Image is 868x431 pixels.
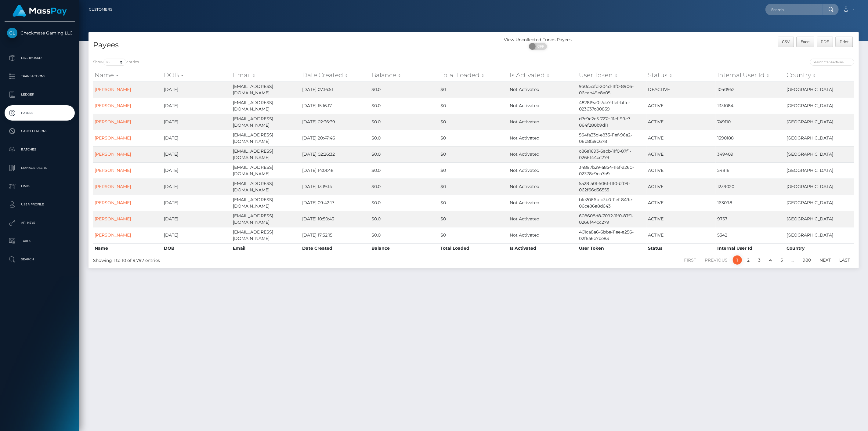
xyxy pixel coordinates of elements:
[162,130,232,146] td: [DATE]
[785,81,854,98] td: [GEOGRAPHIC_DATA]
[439,146,508,162] td: $0
[370,243,439,253] th: Balance
[162,162,232,179] td: [DATE]
[577,243,647,253] th: User Token
[785,114,854,130] td: [GEOGRAPHIC_DATA]
[836,37,853,47] button: Print
[647,130,716,146] td: ACTIVE
[95,232,131,238] a: [PERSON_NAME]
[301,227,370,243] td: [DATE] 17:52:15
[301,243,370,253] th: Date Created
[7,255,72,264] p: Search
[785,69,854,81] th: Country: activate to sort column ascending
[785,227,854,243] td: [GEOGRAPHIC_DATA]
[439,211,508,227] td: $0
[162,114,232,130] td: [DATE]
[778,37,794,47] button: CSV
[577,195,647,211] td: bfe2066b-c3b0-11ef-849e-06ce86a8d643
[508,162,577,179] td: Not Activated
[301,211,370,227] td: [DATE] 10:50:43
[7,200,72,209] p: User Profile
[716,227,785,243] td: 5342
[231,195,301,211] td: [EMAIL_ADDRESS][DOMAIN_NAME]
[797,37,815,47] button: Excel
[508,114,577,130] td: Not Activated
[508,130,577,146] td: Not Activated
[231,81,301,98] td: [EMAIL_ADDRESS][DOMAIN_NAME]
[231,227,301,243] td: [EMAIL_ADDRESS][DOMAIN_NAME]
[647,81,716,98] td: DEACTIVE
[785,195,854,211] td: [GEOGRAPHIC_DATA]
[508,98,577,114] td: Not Activated
[474,37,602,43] div: View Uncollected Funds Payees
[95,184,131,189] a: [PERSON_NAME]
[162,243,232,253] th: DOB
[577,211,647,227] td: 608608d8-7092-11f0-87f1-0266f44cc279
[301,179,370,195] td: [DATE] 13:19:14
[95,119,131,125] a: [PERSON_NAME]
[370,211,439,227] td: $0.0
[5,179,75,194] a: Links
[231,98,301,114] td: [EMAIL_ADDRESS][DOMAIN_NAME]
[5,142,75,157] a: Batches
[162,227,232,243] td: [DATE]
[162,69,232,81] th: DOB: activate to sort column descending
[647,114,716,130] td: ACTIVE
[840,39,849,44] span: Print
[162,146,232,162] td: [DATE]
[93,243,162,253] th: Name
[810,59,854,66] input: Search transactions
[821,39,829,44] span: PDF
[765,4,823,15] input: Search...
[95,216,131,222] a: [PERSON_NAME]
[370,162,439,179] td: $0.0
[370,69,439,81] th: Balance: activate to sort column ascending
[5,252,75,267] a: Search
[95,151,131,157] a: [PERSON_NAME]
[231,69,301,81] th: Email: activate to sort column ascending
[716,179,785,195] td: 1239020
[93,40,469,50] h4: Payees
[439,195,508,211] td: $0
[231,211,301,227] td: [EMAIL_ADDRESS][DOMAIN_NAME]
[370,114,439,130] td: $0.0
[744,255,753,265] a: 2
[801,39,810,44] span: Excel
[439,130,508,146] td: $0
[647,146,716,162] td: ACTIVE
[301,81,370,98] td: [DATE] 07:16:51
[508,179,577,195] td: Not Activated
[577,114,647,130] td: d7c9c2e5-727c-11ef-99e7-064f280b9d11
[508,227,577,243] td: Not Activated
[5,215,75,230] a: API Keys
[95,87,131,92] a: [PERSON_NAME]
[7,163,72,172] p: Manage Users
[301,130,370,146] td: [DATE] 20:47:46
[716,130,785,146] td: 1390188
[716,69,785,81] th: Internal User Id: activate to sort column ascending
[716,114,785,130] td: 749110
[785,98,854,114] td: [GEOGRAPHIC_DATA]
[162,98,232,114] td: [DATE]
[647,195,716,211] td: ACTIVE
[301,195,370,211] td: [DATE] 09:42:17
[162,81,232,98] td: [DATE]
[370,98,439,114] td: $0.0
[508,81,577,98] td: Not Activated
[89,3,112,16] a: Customers
[231,146,301,162] td: [EMAIL_ADDRESS][DOMAIN_NAME]
[370,227,439,243] td: $0.0
[439,81,508,98] td: $0
[647,211,716,227] td: ACTIVE
[439,162,508,179] td: $0
[231,114,301,130] td: [EMAIL_ADDRESS][DOMAIN_NAME]
[95,135,131,141] a: [PERSON_NAME]
[439,243,508,253] th: Total Loaded
[785,211,854,227] td: [GEOGRAPHIC_DATA]
[716,98,785,114] td: 1331084
[5,124,75,139] a: Cancellations
[647,98,716,114] td: ACTIVE
[5,87,75,102] a: Ledger
[577,98,647,114] td: 4828f9a0-7de7-11ef-bffc-023637c80859
[370,130,439,146] td: $0.0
